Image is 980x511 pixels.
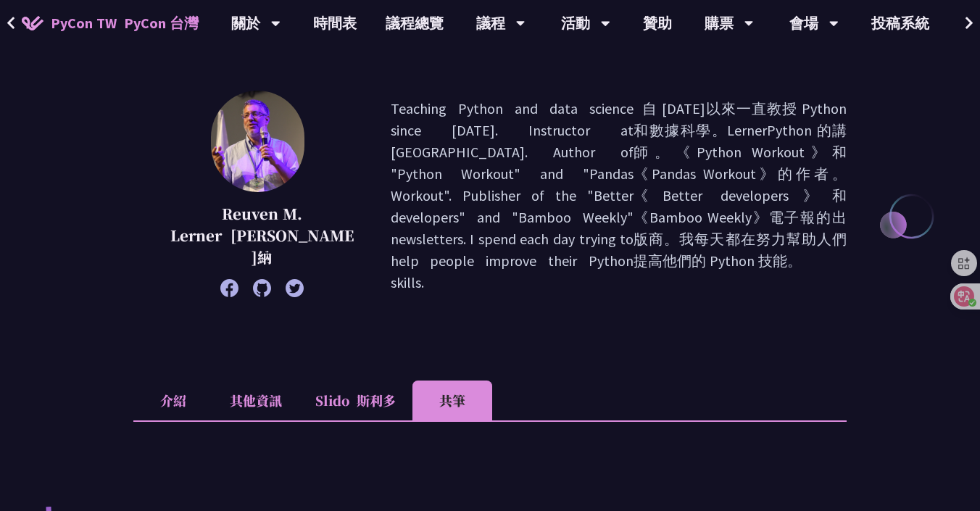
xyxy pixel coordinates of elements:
[357,391,396,410] font: 斯利多
[391,98,847,294] p: Teaching Python and data science since [DATE]. Instructor at [GEOGRAPHIC_DATA]. Author of "Python...
[299,381,412,420] li: Slido
[231,225,354,267] font: [PERSON_NAME]納
[22,16,43,30] img: Home icon of PyCon TW 2025
[213,381,299,420] li: 其他資訊
[170,203,354,268] p: Reuven M. Lerner
[412,381,492,420] li: 共筆
[124,14,199,32] font: PyCon 台灣
[7,5,213,41] a: PyCon TW PyCon 台灣
[634,99,847,270] font: 自 [DATE]以來一直教授 Python 和數據科學。LernerPython 的講師。《Python Workout》和《Pandas Workout》的作者。《Better develop...
[133,381,213,420] li: 介紹
[51,12,199,34] span: PyCon TW
[211,91,304,192] img: Reuven M. Lerner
